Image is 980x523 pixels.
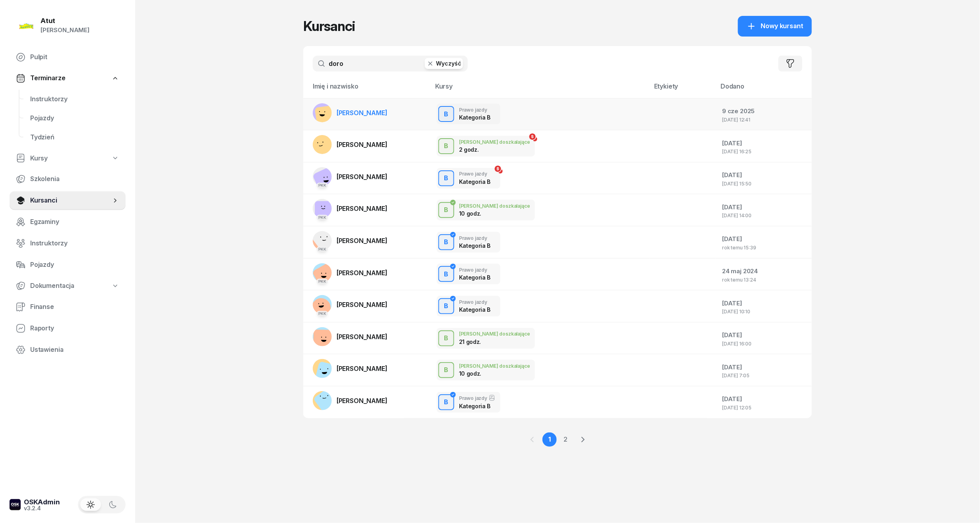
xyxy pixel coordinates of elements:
[337,333,387,341] span: [PERSON_NAME]
[24,499,60,506] div: OSKAdmin
[722,394,806,404] div: [DATE]
[10,69,126,87] a: Terminarze
[459,178,490,185] div: Kategoria B
[10,212,126,232] a: Egzaminy
[10,340,126,359] a: Ustawienia
[438,330,454,346] button: B
[459,370,500,377] div: 10 godz.
[459,338,500,345] div: 21 godz.
[337,365,387,372] span: [PERSON_NAME]
[30,113,119,124] span: Pojazdy
[313,135,387,154] a: [PERSON_NAME]
[441,108,452,121] div: B
[10,149,126,168] a: Kursy
[317,311,328,316] div: PKK
[313,199,387,218] a: PKK[PERSON_NAME]
[41,17,89,24] div: Atut
[317,279,328,284] div: PKK
[441,363,452,377] div: B
[459,114,490,121] div: Kategoria B
[459,242,490,249] div: Kategoria B
[722,266,806,276] div: 24 maj 2024
[313,327,387,346] a: [PERSON_NAME]
[337,301,387,309] span: [PERSON_NAME]
[761,21,803,31] span: Nowy kursant
[542,432,557,447] a: 1
[10,255,126,274] a: Pojazdy
[459,146,500,153] div: 2 godz.
[10,170,126,189] a: Szkolenia
[30,238,119,249] span: Instruktorzy
[722,362,806,372] div: [DATE]
[337,205,387,212] span: [PERSON_NAME]
[337,173,387,181] span: [PERSON_NAME]
[10,297,126,317] a: Finanse
[722,181,806,186] div: [DATE] 15:50
[722,373,806,378] div: [DATE] 7:05
[459,363,530,369] div: [PERSON_NAME] doszkalające
[313,56,468,71] input: Szukaj
[10,191,126,210] a: Kursanci
[459,107,490,112] div: Prawo jazdy
[30,260,119,270] span: Pojazdy
[30,195,111,206] span: Kursanci
[441,396,452,409] div: B
[10,277,126,295] a: Dokumentacja
[722,309,806,314] div: [DATE] 10:10
[441,299,452,313] div: B
[24,90,126,109] a: Instruktorzy
[722,149,806,154] div: [DATE] 16:25
[722,330,806,340] div: [DATE]
[317,247,328,252] div: PKK
[722,298,806,309] div: [DATE]
[337,397,387,405] span: [PERSON_NAME]
[313,359,387,378] a: [PERSON_NAME]
[441,172,452,185] div: B
[30,302,119,312] span: Finanse
[438,138,454,154] button: B
[30,217,119,227] span: Egzaminy
[317,215,328,220] div: PKK
[438,266,454,282] button: B
[30,174,119,184] span: Szkolenia
[24,506,60,511] div: v3.2.4
[24,109,126,128] a: Pojazdy
[337,237,387,245] span: [PERSON_NAME]
[313,103,387,122] a: [PERSON_NAME]
[313,295,387,314] a: PKK[PERSON_NAME]
[438,394,454,410] button: B
[441,203,452,217] div: B
[41,25,89,35] div: [PERSON_NAME]
[438,202,454,218] button: B
[722,341,806,346] div: [DATE] 16:00
[30,132,119,143] span: Tydzień
[441,268,452,281] div: B
[10,499,21,510] img: logo-xs-dark@2x.png
[425,58,463,69] button: Wyczyść
[30,281,74,291] span: Dokumentacja
[313,263,387,282] a: PKK[PERSON_NAME]
[317,183,328,188] div: PKK
[438,234,454,250] button: B
[30,94,119,104] span: Instruktorzy
[459,203,530,208] div: [PERSON_NAME] doszkalające
[441,332,452,345] div: B
[459,331,530,336] div: [PERSON_NAME] doszkalające
[722,138,806,149] div: [DATE]
[459,210,500,217] div: 10 godz.
[722,245,806,250] div: rok temu 15:39
[313,391,387,410] a: [PERSON_NAME]
[313,231,387,250] a: PKK[PERSON_NAME]
[24,128,126,147] a: Tydzień
[337,141,387,149] span: [PERSON_NAME]
[10,319,126,338] a: Raporty
[459,235,490,241] div: Prawo jazdy
[10,48,126,67] a: Pulpit
[30,52,119,62] span: Pulpit
[10,234,126,253] a: Instruktorzy
[438,170,454,186] button: B
[438,106,454,122] button: B
[722,202,806,212] div: [DATE]
[459,267,490,272] div: Prawo jazdy
[30,73,65,83] span: Terminarze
